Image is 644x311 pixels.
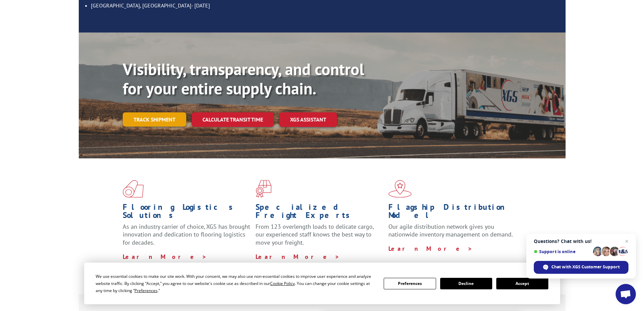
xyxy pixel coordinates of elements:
[192,112,274,127] a: Calculate transit time
[256,180,271,198] img: xgs-icon-focused-on-flooring-red
[270,281,295,286] span: Cookie Policy
[551,264,620,270] span: Chat with XGS Customer Support
[496,278,548,289] button: Accept
[616,284,636,304] a: Open chat
[123,112,186,127] a: Track shipment
[384,278,436,289] button: Preferences
[84,263,560,304] div: Cookie Consent Prompt
[388,180,412,198] img: xgs-icon-flagship-distribution-model-red
[123,203,251,223] h1: Flooring Logistics Solutions
[123,253,207,261] a: Learn More >
[123,180,144,198] img: xgs-icon-total-supply-chain-intelligence-red
[123,223,250,247] span: As an industry carrier of choice, XGS has brought innovation and dedication to flooring logistics...
[279,112,337,127] a: XGS ASSISTANT
[256,203,383,223] h1: Specialized Freight Experts
[135,288,158,293] span: Preferences
[256,253,340,261] a: Learn More >
[91,1,559,10] li: [GEOGRAPHIC_DATA], [GEOGRAPHIC_DATA]- [DATE]
[440,278,492,289] button: Decline
[534,239,628,244] span: Questions? Chat with us!
[123,59,364,99] b: Visibility, transparency, and control for your entire supply chain.
[388,223,513,239] span: Our agile distribution network gives you nationwide inventory management on demand.
[534,261,628,274] span: Chat with XGS Customer Support
[388,245,473,252] a: Learn More >
[388,203,516,223] h1: Flagship Distribution Model
[256,223,383,253] p: From 123 overlength loads to delicate cargo, our experienced staff knows the best way to move you...
[534,249,591,254] span: Support is online
[96,273,376,294] div: We use essential cookies to make our site work. With your consent, we may also use non-essential ...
